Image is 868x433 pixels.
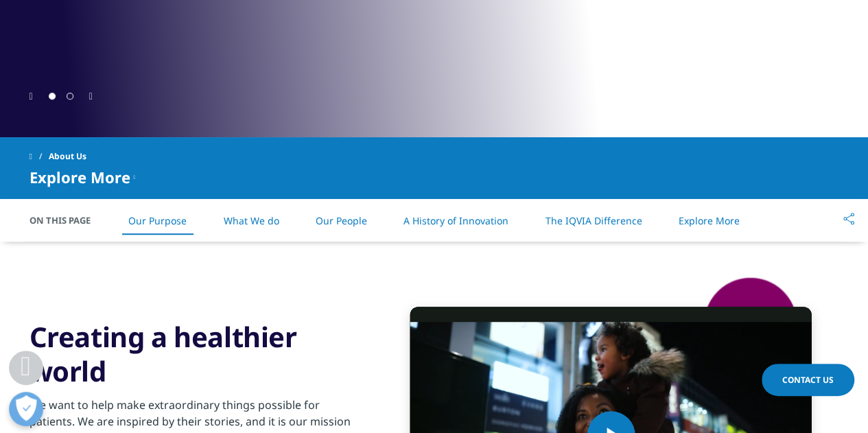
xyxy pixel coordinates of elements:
[762,364,854,396] a: Contact Us
[49,144,86,169] span: About Us
[30,169,130,185] span: Explore More
[30,89,33,102] div: Previous slide
[49,93,56,100] span: Go to slide 1
[128,214,187,227] a: Our Purpose
[67,93,73,100] span: Go to slide 2
[9,392,43,426] button: Open Preferences
[30,320,362,388] h3: Creating a healthier world
[30,213,105,227] span: On This Page
[89,89,93,102] div: Next slide
[316,214,367,227] a: Our People
[679,214,740,227] a: Explore More
[223,214,279,227] a: What We do
[403,214,508,227] a: A History of Innovation
[545,214,642,227] a: The IQVIA Difference
[782,374,834,386] span: Contact Us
